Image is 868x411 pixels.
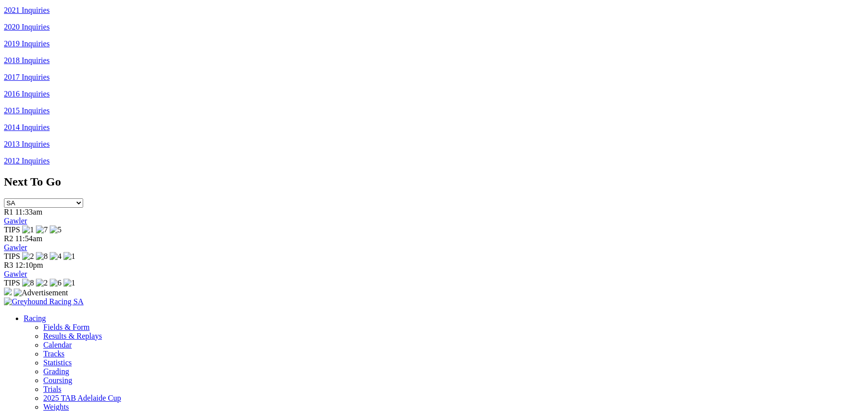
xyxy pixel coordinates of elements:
[4,270,27,278] a: Gawler
[4,252,20,260] span: TIPS
[14,288,68,297] img: Advertisement
[4,23,50,31] a: 2020 Inquiries
[4,56,50,64] a: 2018 Inquiries
[4,297,84,306] img: Greyhound Racing SA
[43,385,62,393] a: Trials
[24,314,46,322] a: Racing
[50,279,62,287] img: 6
[4,6,50,14] a: 2021 Inquiries
[4,140,50,148] a: 2013 Inquiries
[36,252,48,261] img: 8
[63,252,75,261] img: 1
[22,252,34,261] img: 2
[4,225,20,234] span: TIPS
[4,73,50,81] a: 2017 Inquiries
[4,175,864,189] h2: Next To Go
[50,252,62,261] img: 4
[43,403,69,411] a: Weights
[15,234,42,243] span: 11:54am
[4,106,50,115] a: 2015 Inquiries
[63,279,75,287] img: 1
[43,367,69,376] a: Grading
[43,376,72,384] a: Coursing
[4,39,50,48] a: 2019 Inquiries
[4,279,20,287] span: TIPS
[43,349,64,358] a: Tracks
[4,261,13,269] span: R3
[36,225,48,234] img: 7
[22,225,34,234] img: 1
[22,279,34,287] img: 8
[4,217,27,225] a: Gawler
[4,243,27,252] a: Gawler
[4,208,13,216] span: R1
[43,332,102,340] a: Results & Replays
[43,323,90,331] a: Fields & Form
[43,341,72,349] a: Calendar
[4,234,13,243] span: R2
[50,225,62,234] img: 5
[15,261,43,269] span: 12:10pm
[4,287,12,295] img: 15187_Greyhounds_GreysPlayCentral_Resize_SA_WebsiteBanner_300x115_2025.jpg
[43,358,72,367] a: Statistics
[36,279,48,287] img: 2
[15,208,42,216] span: 11:33am
[4,123,50,131] a: 2014 Inquiries
[4,157,50,165] a: 2012 Inquiries
[43,394,121,402] a: 2025 TAB Adelaide Cup
[4,90,50,98] a: 2016 Inquiries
